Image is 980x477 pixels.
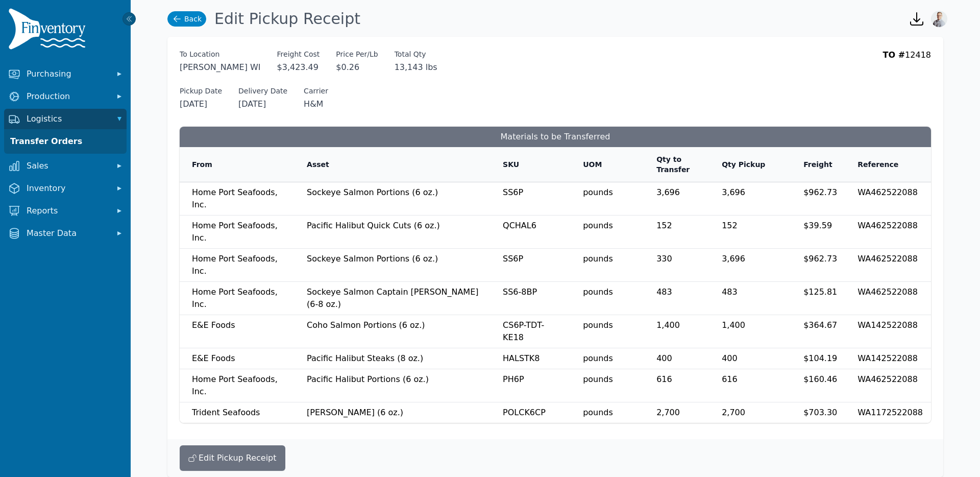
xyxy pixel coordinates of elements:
[192,254,278,276] span: Home Port Seafoods, Inc.
[491,348,571,369] td: HALSTK8
[27,205,108,217] span: Reports
[791,369,845,402] td: $160.46
[295,147,491,182] th: Asset
[644,147,709,182] th: Qty to Transfer
[192,374,278,396] span: Home Port Seafoods, Inc.
[491,282,571,315] td: SS6-8BP
[4,86,127,107] button: Production
[307,353,423,363] span: Pacific Halibut Steaks (8 oz.)
[845,216,931,249] td: WA462522088
[656,254,672,264] span: 330
[491,249,571,282] td: SS6P
[491,402,571,423] td: POLCK6CP
[845,369,931,402] td: WA462522088
[336,49,378,59] label: Price Per/Lb
[583,408,613,417] span: pounds
[27,227,108,240] span: Master Data
[180,61,261,74] span: [PERSON_NAME] WI
[656,320,680,330] span: 1,400
[491,369,571,402] td: PH6P
[491,182,571,216] td: SS6P
[307,320,425,330] span: Coho Salmon Portions (6 oz.)
[845,315,931,348] td: WA142522088
[4,201,127,221] button: Reports
[583,353,613,363] span: pounds
[845,348,931,369] td: WA142522088
[192,408,260,417] span: Trident Seafoods
[238,98,287,110] span: [DATE]
[931,11,947,27] img: Joshua Benton
[192,353,235,363] span: E&E Foods
[491,315,571,348] td: CS6P-TDT-KE18
[27,182,108,195] span: Inventory
[656,287,672,297] span: 483
[336,61,378,74] span: $0.26
[27,90,108,103] span: Production
[791,315,845,348] td: $364.67
[656,374,672,384] span: 616
[192,320,235,330] span: E&E Foods
[583,320,613,330] span: pounds
[307,408,403,417] span: [PERSON_NAME] (6 oz.)
[304,98,328,110] span: H&M
[656,187,680,197] span: 3,696
[27,160,108,172] span: Sales
[214,10,360,28] h1: Edit Pickup Receipt
[583,287,613,297] span: pounds
[883,49,931,74] div: 12418
[180,86,222,96] span: Pickup Date
[277,61,320,74] span: $3,423.49
[571,147,644,182] th: UOM
[6,131,125,152] a: Transfer Orders
[722,320,745,330] span: 1,400
[491,216,571,249] td: QCHAL6
[277,49,320,59] span: Freight Cost
[791,216,845,249] td: $39.59
[722,254,745,264] span: 3,696
[491,147,571,182] th: SKU
[238,86,287,96] span: Delivery Date
[791,348,845,369] td: $104.19
[656,353,672,363] span: 400
[791,402,845,423] td: $703.30
[583,374,613,384] span: pounds
[709,147,791,182] th: Qty Pickup
[307,374,429,384] span: Pacific Halibut Portions (6 oz.)
[307,254,438,264] span: Sockeye Salmon Portions (6 oz.)
[180,147,295,182] th: From
[304,86,328,96] span: Carrier
[656,408,680,417] span: 2,700
[192,187,278,209] span: Home Port Seafoods, Inc.
[4,109,127,129] button: Logistics
[845,282,931,315] td: WA462522088
[722,221,738,230] span: 152
[180,445,285,471] button: Edit Pickup Receipt
[307,187,438,197] span: Sockeye Salmon Portions (6 oz.)
[791,249,845,282] td: $962.73
[583,254,613,264] span: pounds
[4,223,127,244] button: Master Data
[27,113,108,125] span: Logistics
[180,49,261,59] span: To Location
[27,68,108,80] span: Purchasing
[307,221,440,230] span: Pacific Halibut Quick Cuts (6 oz.)
[180,98,222,110] span: [DATE]
[722,374,738,384] span: 616
[791,147,845,182] th: Freight
[722,353,738,363] span: 400
[722,187,745,197] span: 3,696
[4,156,127,176] button: Sales
[167,11,206,27] a: Back
[180,127,931,147] h3: Materials to be Transferred
[583,187,613,197] span: pounds
[791,182,845,216] td: $962.73
[845,249,931,282] td: WA462522088
[722,408,745,417] span: 2,700
[656,221,672,230] span: 152
[845,182,931,216] td: WA462522088
[791,282,845,315] td: $125.81
[845,147,931,182] th: Reference
[4,178,127,199] button: Inventory
[8,8,90,54] img: Finventory
[192,287,278,309] span: Home Port Seafoods, Inc.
